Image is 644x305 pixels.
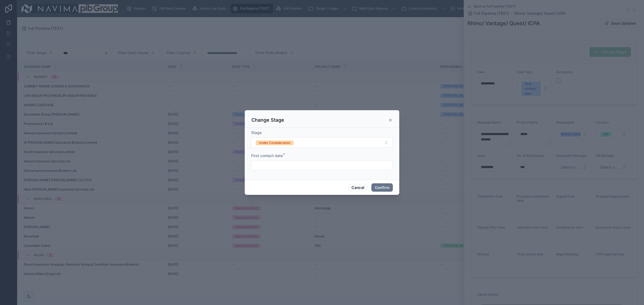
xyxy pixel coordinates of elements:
h3: Change Stage [251,117,284,123]
button: Cancel [348,183,368,192]
button: Confirm [371,183,393,192]
span: Stage [251,130,262,135]
button: Select Button [251,137,393,148]
div: Under Consideration [259,140,290,145]
span: First contact date [251,153,283,158]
